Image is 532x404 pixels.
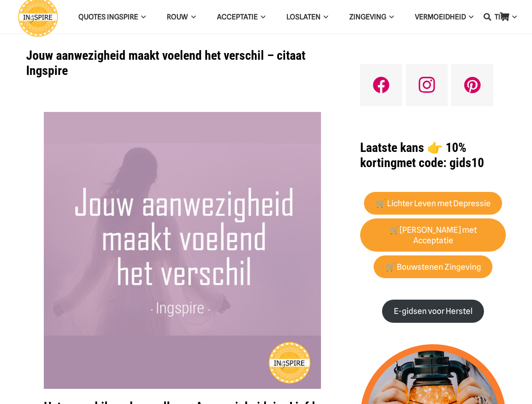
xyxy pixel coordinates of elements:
strong: Laatste kans 👉 10% korting [360,140,466,170]
span: Acceptatie Menu [258,6,265,27]
span: Zingeving Menu [386,6,394,27]
a: LoslatenLoslaten Menu [276,6,339,28]
strong: 🛒 Bouwstenen Zingeving [385,262,481,272]
a: AcceptatieAcceptatie Menu [206,6,276,28]
a: VERMOEIDHEIDVERMOEIDHEID Menu [404,6,484,28]
strong: E-gidsen voor Herstel [394,306,473,316]
a: Facebook [360,64,402,106]
span: VERMOEIDHEID Menu [466,6,473,27]
a: TIPSTIPS Menu [484,6,527,28]
span: VERMOEIDHEID [415,13,466,21]
span: QUOTES INGSPIRE [78,13,138,21]
a: 🛒[PERSON_NAME] met Acceptatie [360,218,506,252]
span: ROUW Menu [188,6,195,27]
span: Acceptatie [217,13,258,21]
span: ROUW [167,13,188,21]
a: Zoeken [479,6,496,27]
a: ROUWROUW Menu [156,6,206,28]
h1: met code: gids10 [360,140,506,170]
a: Pinterest [451,64,493,106]
span: Loslaten [286,13,321,21]
a: E-gidsen voor Herstel [382,300,484,323]
span: Loslaten Menu [321,6,328,27]
a: ZingevingZingeving Menu [339,6,404,28]
strong: 🛒[PERSON_NAME] met Acceptatie [390,225,477,245]
a: 🛒 Lichter Leven met Depressie [364,192,502,215]
span: Zingeving [349,13,386,21]
span: TIPS [495,13,509,21]
a: 🛒 Bouwstenen Zingeving [374,255,492,279]
a: Instagram [406,64,448,106]
span: TIPS Menu [509,6,516,27]
h1: Jouw aanwezigheid maakt voelend het verschil – citaat Ingspire [26,48,339,78]
span: QUOTES INGSPIRE Menu [138,6,146,27]
a: QUOTES INGSPIREQUOTES INGSPIRE Menu [68,6,156,28]
strong: 🛒 Lichter Leven met Depressie [376,199,491,208]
